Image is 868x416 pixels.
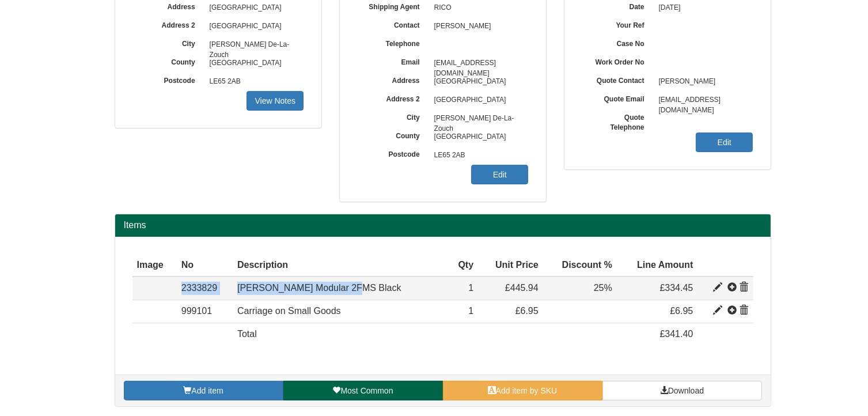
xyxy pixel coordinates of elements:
label: Contact [357,17,429,31]
label: City [357,109,429,123]
span: [PERSON_NAME] [653,73,753,91]
span: [GEOGRAPHIC_DATA] [429,73,529,91]
th: Description [233,254,448,277]
label: Address 2 [132,17,204,31]
label: Work Order No [582,54,653,67]
span: [GEOGRAPHIC_DATA] [204,54,304,73]
span: 25% [594,283,612,293]
span: [PERSON_NAME] [429,17,529,36]
label: Quote Email [582,91,653,104]
label: Postcode [357,146,429,160]
h2: Items [124,220,762,230]
span: Most Common [340,386,393,395]
th: Image [132,254,177,277]
th: Unit Price [478,254,543,277]
span: [EMAIL_ADDRESS][DOMAIN_NAME] [653,91,753,109]
span: £341.40 [660,329,693,339]
span: [GEOGRAPHIC_DATA] [429,128,529,146]
td: 999101 [177,300,233,323]
label: Quote Telephone [582,109,653,133]
span: £6.95 [516,306,539,316]
span: [EMAIL_ADDRESS][DOMAIN_NAME] [429,54,529,73]
label: Case No [582,36,653,49]
a: View Notes [247,91,304,111]
span: LE65 2AB [429,146,529,165]
label: County [132,54,204,67]
span: Add item [191,386,223,395]
span: 1 [468,306,473,316]
th: No [177,254,233,277]
label: Address [357,73,429,86]
span: 1 [468,283,473,293]
span: Carriage on Small Goods [237,306,341,316]
a: Edit [471,165,528,184]
span: £334.45 [660,283,693,293]
span: [PERSON_NAME] De-La-Zouch [429,109,529,128]
label: Telephone [357,36,429,49]
span: LE65 2AB [204,73,304,91]
th: Discount % [543,254,617,277]
td: 2333829 [177,277,233,300]
label: County [357,128,429,141]
a: Download [602,381,762,400]
span: Add item by SKU [496,386,558,395]
span: [GEOGRAPHIC_DATA] [204,17,304,36]
td: Total [233,323,448,346]
a: Edit [696,133,753,152]
label: Address 2 [357,91,429,104]
span: Download [668,386,704,395]
span: [GEOGRAPHIC_DATA] [429,91,529,109]
label: Email [357,54,429,67]
label: Postcode [132,73,204,86]
label: Your Ref [582,17,653,31]
th: Line Amount [617,254,698,277]
span: [PERSON_NAME] De-La-Zouch [204,36,304,54]
span: £445.94 [505,283,539,293]
th: Qty [448,254,478,277]
span: £6.95 [670,306,693,316]
label: City [132,36,204,49]
label: Quote Contact [582,73,653,86]
span: [PERSON_NAME] Modular 2FMS Black [237,283,401,293]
